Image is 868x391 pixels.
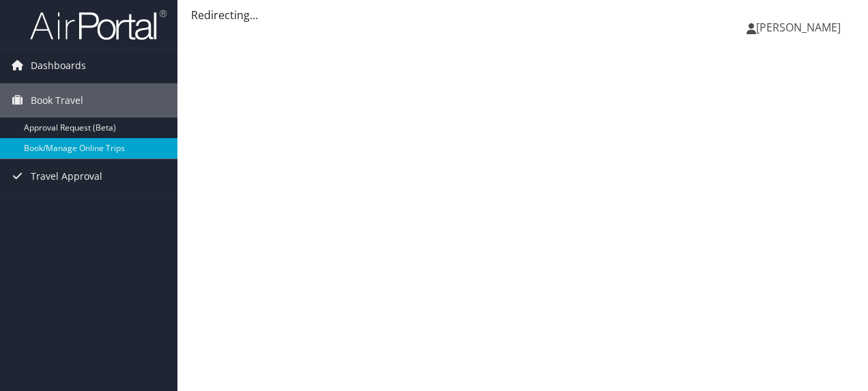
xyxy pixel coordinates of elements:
[747,7,854,48] a: [PERSON_NAME]
[31,49,86,83] span: Dashboards
[191,7,854,23] div: Redirecting...
[756,20,841,35] span: [PERSON_NAME]
[30,9,167,41] img: airportal-logo.png
[31,83,83,118] span: Book Travel
[31,159,102,193] span: Travel Approval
